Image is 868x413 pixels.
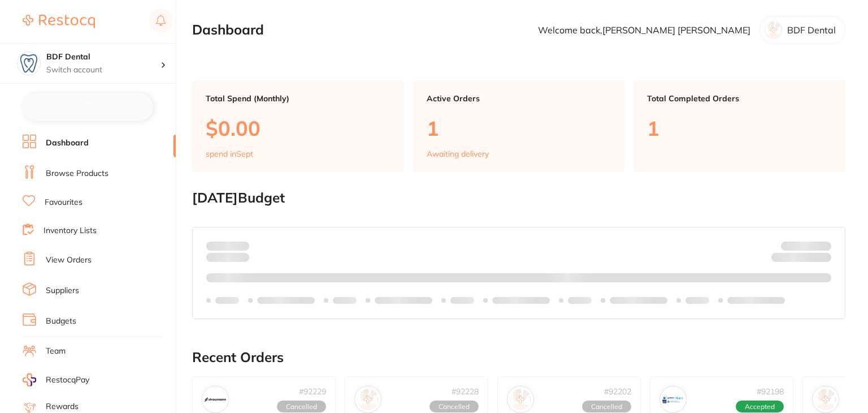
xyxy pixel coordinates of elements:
[206,117,390,140] p: $0.00
[205,389,226,410] img: Straumann
[510,389,531,410] img: Adam Dental
[277,401,326,413] span: Cancelled
[23,373,89,386] a: RestocqPay
[452,387,479,396] p: # 92228
[206,251,249,264] p: month
[45,197,83,208] a: Favourites
[757,387,784,396] p: # 92198
[23,15,95,28] img: Restocq Logo
[257,296,315,305] p: Labels extended
[206,241,249,250] p: Spent:
[46,346,66,357] a: Team
[192,22,264,38] h2: Dashboard
[647,117,832,140] p: 1
[413,80,625,172] a: Active Orders1Awaiting delivery
[46,401,79,412] a: Rewards
[662,389,684,410] img: Erskine Dental
[333,296,357,305] p: Labels
[192,350,845,365] h2: Recent Orders
[46,64,160,76] p: Switch account
[229,240,249,251] strong: $0.00
[206,94,390,103] p: Total Spend (Monthly)
[815,389,836,410] img: Adam Dental
[427,94,611,103] p: Active Orders
[192,80,404,172] a: Total Spend (Monthly)$0.00spend inSept
[582,401,631,413] span: Cancelled
[771,251,831,264] p: Remaining:
[538,25,750,35] p: Welcome back, [PERSON_NAME] [PERSON_NAME]
[429,401,479,413] span: Cancelled
[46,51,160,63] h4: BDF Dental
[492,296,550,305] p: Labels extended
[781,241,831,250] p: Budget:
[44,225,97,236] a: Inventory Lists
[46,316,76,327] a: Budgets
[633,80,845,172] a: Total Completed Orders1
[568,296,592,305] p: Labels
[736,401,784,413] span: Accepted
[357,389,379,410] img: Henry Schein Halas
[647,94,832,103] p: Total Completed Orders
[18,52,40,75] img: BDF Dental
[46,137,89,149] a: Dashboard
[23,8,95,35] a: Restocq Logo
[46,375,89,386] span: RestocqPay
[811,255,831,265] strong: $0.00
[610,296,667,305] p: Labels extended
[192,190,845,206] h2: [DATE] Budget
[46,285,79,296] a: Suppliers
[427,149,489,158] p: Awaiting delivery
[787,25,836,35] p: BDF Dental
[685,296,709,305] p: Labels
[46,255,92,266] a: View Orders
[450,296,474,305] p: Labels
[23,373,36,386] img: RestocqPay
[427,117,611,140] p: 1
[604,387,631,396] p: # 92202
[206,149,253,158] p: spend in Sept
[299,387,326,396] p: # 92229
[727,296,785,305] p: Labels extended
[809,240,831,251] strong: $NaN
[215,296,239,305] p: Labels
[46,168,108,179] a: Browse Products
[375,296,432,305] p: Labels extended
